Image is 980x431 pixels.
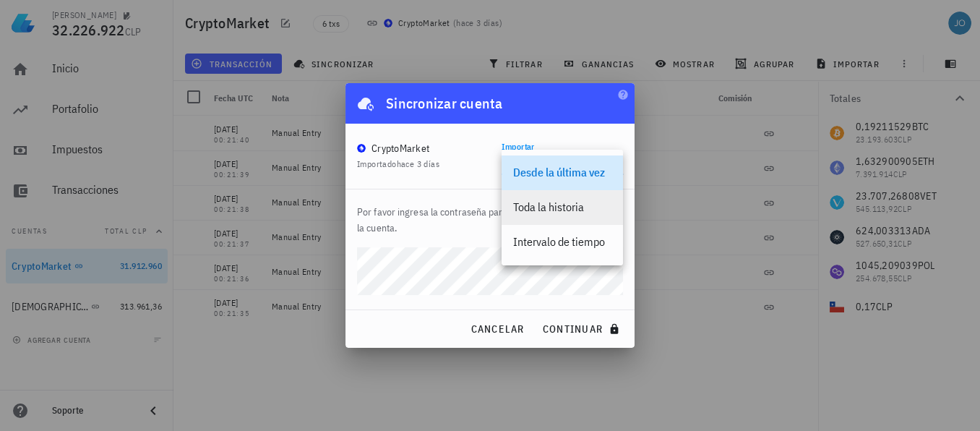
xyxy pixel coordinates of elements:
span: Importado [357,158,439,169]
img: CryptoMKT [357,144,366,153]
div: ImportarDesde la última vez [502,150,623,174]
button: continuar [536,316,629,342]
div: CryptoMarket [371,141,429,155]
div: Toda la historia [513,200,611,214]
span: cancelar [470,323,524,336]
span: continuar [542,323,623,336]
span: hace 3 días [397,158,439,169]
div: Sincronizar cuenta [386,92,503,115]
div: Intervalo de tiempo [513,235,611,249]
p: Por favor ingresa la contraseña para desbloquear y sincronizar la cuenta. [357,204,623,236]
button: cancelar [464,316,530,342]
label: Importar [502,141,535,152]
div: Desde la última vez [513,166,611,179]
